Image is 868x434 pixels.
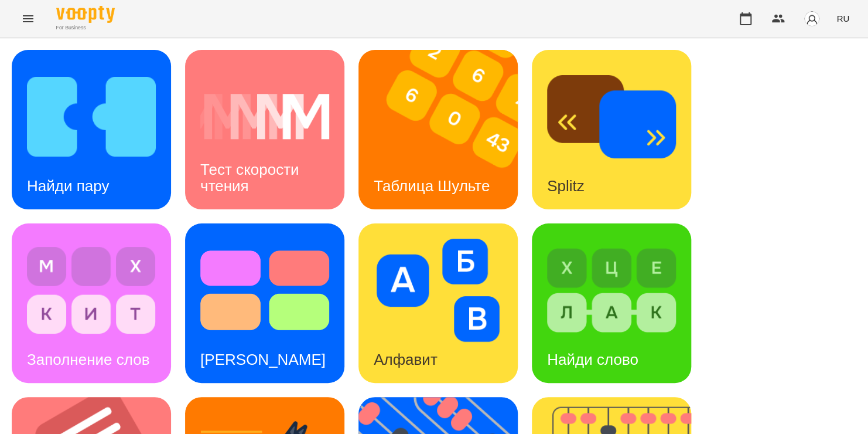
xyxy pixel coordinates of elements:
[836,12,849,25] span: RU
[12,223,171,383] a: Заполнение словЗаполнение слов
[56,24,115,32] span: For Business
[27,65,156,168] img: Найди пару
[374,351,438,368] h3: Алфавит
[200,239,329,342] img: Тест Струпа
[547,177,585,195] h3: Splitz
[12,50,171,209] a: Найди паруНайди пару
[832,8,854,29] button: RU
[804,11,820,27] img: avatar_s.png
[185,50,344,209] a: Тест скорости чтенияТест скорости чтения
[14,5,42,33] button: Menu
[547,351,638,368] h3: Найди слово
[27,351,149,368] h3: Заполнение слов
[200,65,329,168] img: Тест скорости чтения
[56,6,115,23] img: Voopty Logo
[532,223,691,383] a: Найди словоНайди слово
[358,50,518,209] a: Таблица ШультеТаблица Шульте
[358,223,518,383] a: АлфавитАлфавит
[27,177,109,195] h3: Найди пару
[374,239,503,342] img: Алфавит
[547,65,676,168] img: Splitz
[358,50,532,209] img: Таблица Шульте
[185,223,344,383] a: Тест Струпа[PERSON_NAME]
[27,239,156,342] img: Заполнение слов
[200,351,326,368] h3: [PERSON_NAME]
[374,177,490,195] h3: Таблица Шульте
[200,161,303,194] h3: Тест скорости чтения
[547,239,676,342] img: Найди слово
[532,50,691,209] a: SplitzSplitz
